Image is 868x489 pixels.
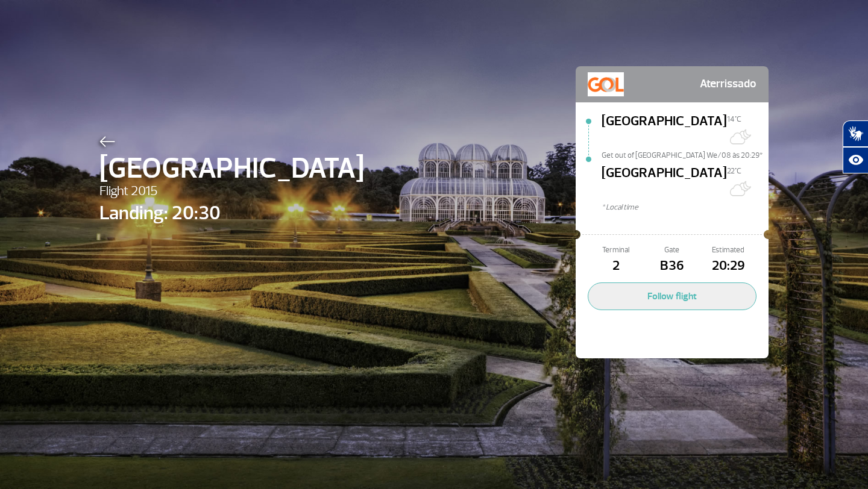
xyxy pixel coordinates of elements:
[727,166,741,176] span: 22°C
[700,244,756,256] span: Estimated
[588,282,756,310] button: Follow flight
[843,147,868,173] button: Abrir recursos assistivos.
[588,244,644,256] span: Terminal
[602,163,727,202] span: [GEOGRAPHIC_DATA]
[602,202,769,213] span: * Local time
[602,150,769,158] span: Get out of [GEOGRAPHIC_DATA] We/08 às 20:29*
[843,120,868,173] div: Plugin de acessibilidade da Hand Talk.
[727,176,751,201] img: Muitas nuvens
[700,72,756,96] span: Aterrissado
[644,256,700,276] span: B36
[99,199,364,228] span: Landing: 20:30
[99,181,364,202] span: Flight 2015
[700,256,756,276] span: 20:29
[602,111,727,150] span: [GEOGRAPHIC_DATA]
[588,256,644,276] span: 2
[727,125,751,149] img: Muitas nuvens
[644,244,700,256] span: Gate
[843,120,868,147] button: Abrir tradutor de língua de sinais.
[99,147,364,190] span: [GEOGRAPHIC_DATA]
[727,114,741,124] span: 14°C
